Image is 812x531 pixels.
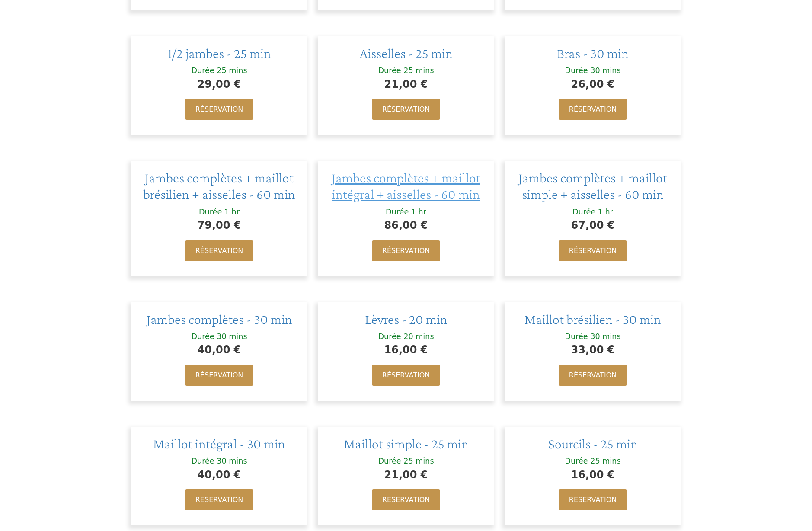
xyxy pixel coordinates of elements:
[140,467,299,483] div: 40,00 €
[513,217,672,234] div: 67,00 €
[344,436,469,451] a: Maillot simple - 25 min
[386,207,409,217] div: Durée
[217,66,247,76] div: 25 mins
[565,66,588,76] div: Durée
[185,365,253,386] a: Réservation
[143,170,295,202] a: Jambes complètes + maillot brésilien + aisselles - 60 min
[224,207,240,217] div: 1 hr
[411,207,426,217] div: 1 hr
[590,332,620,342] div: 30 mins
[548,436,638,451] a: Sourcils - 25 min
[217,456,247,466] div: 30 mins
[559,99,627,120] a: Réservation
[147,311,292,327] a: Jambes complètes - 30 min
[590,66,620,76] div: 30 mins
[598,207,613,217] div: 1 hr
[360,45,453,61] a: Aisselles - 25 min
[565,456,588,466] div: Durée
[403,332,434,342] div: 20 mins
[518,170,667,202] a: Jambes complètes + maillot simple + aisselles - 60 min
[153,436,285,451] a: Maillot intégral - 30 min
[332,170,480,202] a: Jambes complètes + maillot intégral + aisselles - 60 min
[140,76,299,93] div: 29,00 €
[191,66,214,76] div: Durée
[513,467,672,483] div: 16,00 €
[513,76,672,93] div: 26,00 €
[326,467,486,483] div: 21,00 €
[140,342,299,358] div: 40,00 €
[326,76,486,93] div: 21,00 €
[559,365,627,386] a: Réservation
[185,240,253,261] a: Réservation
[378,332,401,342] div: Durée
[572,207,595,217] div: Durée
[513,342,672,358] div: 33,00 €
[372,489,440,510] a: Réservation
[372,99,440,120] a: Réservation
[191,456,214,466] div: Durée
[185,99,253,120] a: Réservation
[140,217,299,234] div: 79,00 €
[403,66,434,76] div: 25 mins
[365,311,448,327] a: Lèvres - 20 min
[168,45,271,61] a: 1/2 jambes - 25 min
[378,456,401,466] div: Durée
[559,489,627,510] a: Réservation
[326,217,486,234] div: 86,00 €
[559,240,627,261] a: Réservation
[372,240,440,261] a: Réservation
[326,342,486,358] div: 16,00 €
[199,207,222,217] div: Durée
[590,456,620,466] div: 25 mins
[378,66,401,76] div: Durée
[524,311,661,327] a: Maillot brésilien - 30 min
[372,365,440,386] a: Réservation
[557,45,629,61] a: Bras - 30 min
[403,456,434,466] div: 25 mins
[191,332,214,342] div: Durée
[565,332,588,342] div: Durée
[217,332,247,342] div: 30 mins
[185,489,253,510] a: Réservation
